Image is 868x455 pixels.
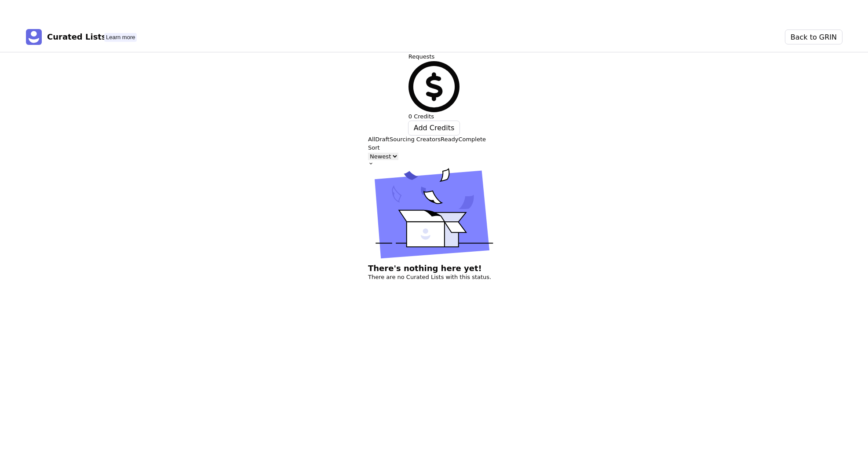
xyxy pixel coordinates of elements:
[390,135,441,144] p: Sourcing Creators
[408,52,460,61] h3: Requests
[458,135,486,144] p: Complete
[785,30,842,44] button: Back to GRIN
[408,112,460,121] p: 0 Credits
[47,32,106,42] h3: Curated Lists
[368,135,375,144] p: All
[368,144,380,151] label: Sort
[375,135,390,144] p: Draft
[368,166,500,261] img: Empty box
[441,135,458,144] p: Ready
[408,121,460,135] button: Add Credits
[368,264,500,273] h3: There's nothing here yet!
[368,273,500,282] p: There are no Curated Lists with this status.
[104,33,137,42] div: Tooltip anchor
